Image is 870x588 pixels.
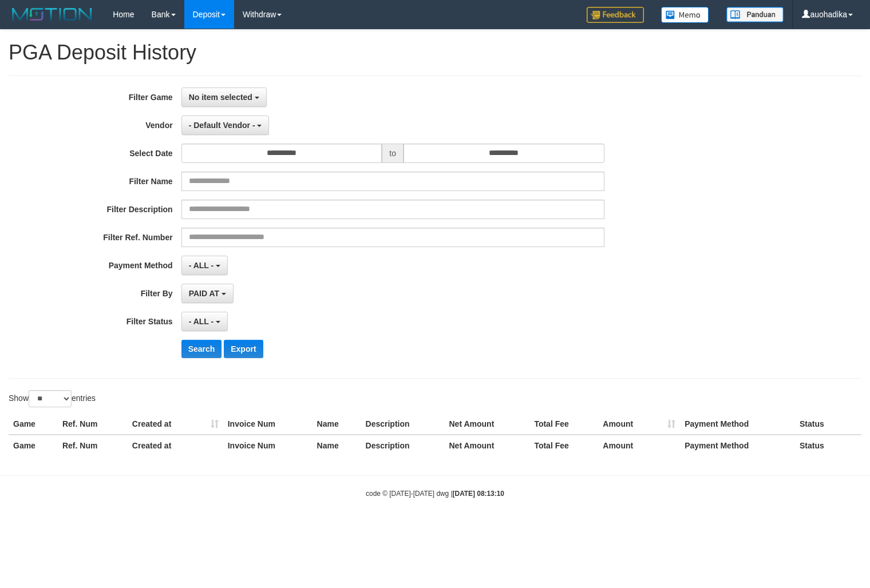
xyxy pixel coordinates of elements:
[444,435,529,456] th: Net Amount
[9,414,58,435] th: Game
[9,435,58,456] th: Game
[181,88,267,107] button: No item selected
[224,340,263,358] button: Export
[529,414,598,435] th: Total Fee
[680,414,795,435] th: Payment Method
[361,435,445,456] th: Description
[598,435,680,456] th: Amount
[181,284,234,303] button: PAID AT
[444,414,529,435] th: Net Amount
[453,490,504,498] strong: [DATE] 08:13:10
[598,414,680,435] th: Amount
[223,435,313,456] th: Invoice Num
[189,289,219,298] span: PAID AT
[382,144,404,163] span: to
[181,116,270,135] button: - Default Vendor -
[58,435,128,456] th: Ref. Num
[9,390,96,407] label: Show entries
[181,312,228,331] button: - ALL -
[313,435,361,456] th: Name
[661,7,709,23] img: Button%20Memo.svg
[366,490,504,498] small: code © [DATE]-[DATE] dwg |
[680,435,795,456] th: Payment Method
[795,414,861,435] th: Status
[361,414,445,435] th: Description
[587,7,644,23] img: Feedback.jpg
[128,414,223,435] th: Created at
[181,340,222,358] button: Search
[189,317,214,326] span: - ALL -
[58,414,128,435] th: Ref. Num
[795,435,861,456] th: Status
[189,121,255,130] span: - Default Vendor -
[29,390,72,407] select: Showentries
[9,41,861,64] h1: PGA Deposit History
[313,414,361,435] th: Name
[726,7,784,22] img: panduan.png
[189,261,214,270] span: - ALL -
[181,256,228,275] button: - ALL -
[529,435,598,456] th: Total Fee
[9,6,96,23] img: MOTION_logo.png
[189,93,252,102] span: No item selected
[128,435,223,456] th: Created at
[223,414,313,435] th: Invoice Num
